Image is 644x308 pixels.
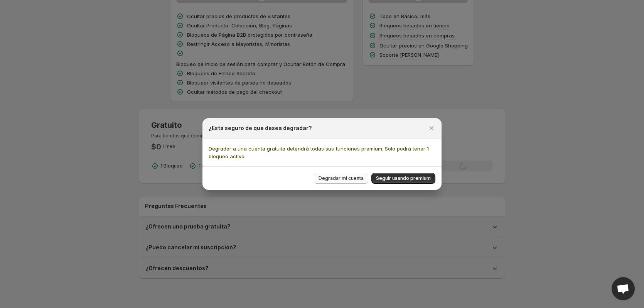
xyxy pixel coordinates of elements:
h2: ¿Está seguro de que desea degradar? [209,124,312,132]
p: Degradar a una cuenta gratuita detendrá todas sus funciones premium. Solo podrá tener 1 bloqueo a... [209,145,435,160]
button: Degradar mi cuenta [314,173,368,184]
div: Open chat [612,277,635,300]
button: Seguir usando premium [371,173,435,184]
button: Cerrar [426,123,437,134]
span: Seguir usando premium [376,175,431,181]
span: Degradar mi cuenta [319,175,364,181]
